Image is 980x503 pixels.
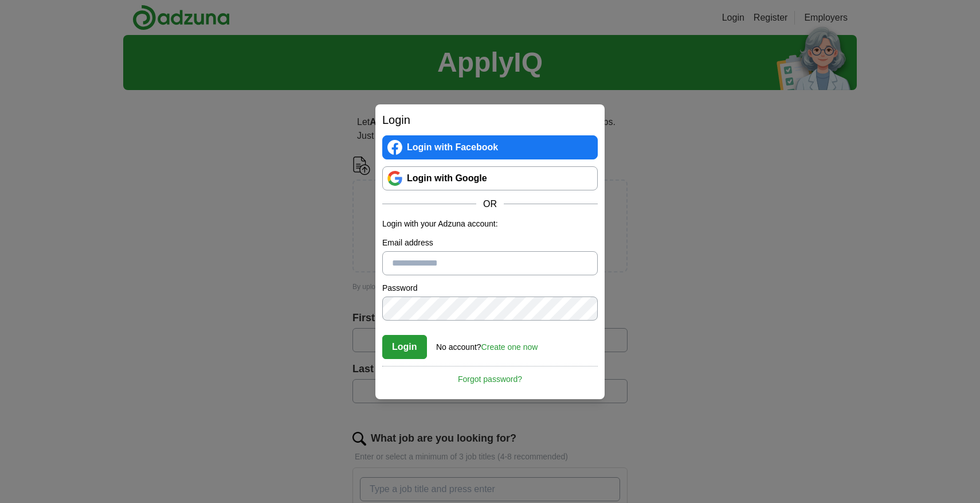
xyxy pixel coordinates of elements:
[476,197,504,211] span: OR
[382,366,598,385] a: Forgot password?
[382,237,598,249] label: Email address
[382,166,598,190] a: Login with Google
[436,334,538,353] div: No account?
[382,335,427,359] button: Login
[481,342,538,352] a: Create one now
[382,282,598,294] label: Password
[382,111,598,128] h2: Login
[382,218,598,230] p: Login with your Adzuna account:
[382,135,598,159] a: Login with Facebook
